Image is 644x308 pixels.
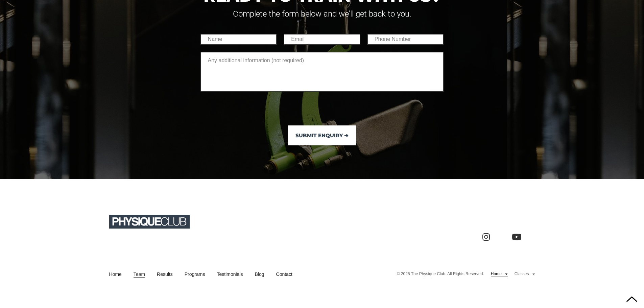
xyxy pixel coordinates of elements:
a: Classes [515,271,535,277]
a: Blog [255,271,264,278]
a: Contact [276,271,292,278]
input: Email [284,34,360,45]
button: Submit Enquiry ➔ [288,125,356,145]
h5: Complete the form below and we'll get back to you. [200,9,444,18]
span: Submit Enquiry ➔ [295,133,349,138]
a: Team [134,271,145,278]
a: Testimonials [217,271,243,278]
a: Home [109,271,122,278]
p: © 2025 The Physique Club. All Rights Reserved. [397,271,484,277]
input: Name [200,34,277,45]
a: Home [491,271,508,277]
input: Only numbers and phone characters (#, -, *, etc) are accepted. [367,34,444,45]
a: Results [157,271,173,278]
a: Programs [185,271,205,278]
